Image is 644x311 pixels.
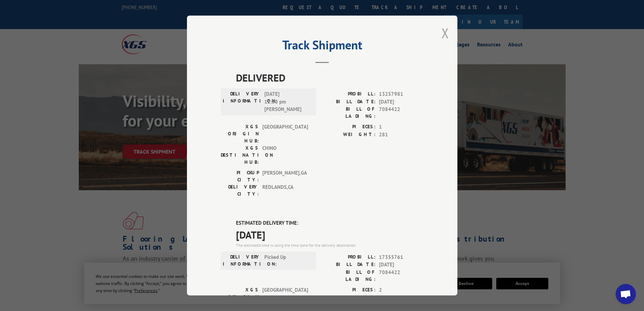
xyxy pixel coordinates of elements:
[221,123,259,145] label: XGS ORIGIN HUB:
[379,90,424,98] span: 13257981
[236,227,424,242] span: [DATE]
[379,106,424,120] span: 7084422
[221,145,259,166] label: XGS DESTINATION HUB:
[379,294,424,302] span: 507
[221,40,424,53] h2: Track Shipment
[322,131,376,139] label: WEIGHT:
[322,106,376,120] label: BILL OF LADING:
[379,131,424,139] span: 281
[322,294,376,302] label: WEIGHT:
[264,90,310,113] span: [DATE] 12:30 pm [PERSON_NAME]
[322,286,376,294] label: PIECES:
[223,253,261,268] label: DELIVERY INFORMATION:
[221,286,259,308] label: XGS ORIGIN HUB:
[264,253,310,268] span: Picked Up
[322,90,376,98] label: PROBILL:
[379,98,424,106] span: [DATE]
[221,169,259,183] label: PICKUP CITY:
[262,286,308,308] span: [GEOGRAPHIC_DATA]
[616,284,636,304] div: Open chat
[322,98,376,106] label: BILL DATE:
[379,253,424,261] span: 17355761
[262,169,308,183] span: [PERSON_NAME] , GA
[379,123,424,131] span: 1
[262,123,308,145] span: [GEOGRAPHIC_DATA]
[322,253,376,261] label: PROBILL:
[262,145,308,166] span: CHINO
[236,70,424,85] span: DELIVERED
[236,242,424,248] div: The estimated time is using the time zone for the delivery destination.
[223,90,261,113] label: DELIVERY INFORMATION:
[379,286,424,294] span: 2
[262,183,308,198] span: REDLANDS , CA
[442,24,449,42] button: Close modal
[379,261,424,269] span: [DATE]
[322,261,376,269] label: BILL DATE:
[322,123,376,131] label: PIECES:
[379,269,424,283] span: 7084422
[236,219,424,227] label: ESTIMATED DELIVERY TIME:
[322,269,376,283] label: BILL OF LADING:
[221,183,259,198] label: DELIVERY CITY:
